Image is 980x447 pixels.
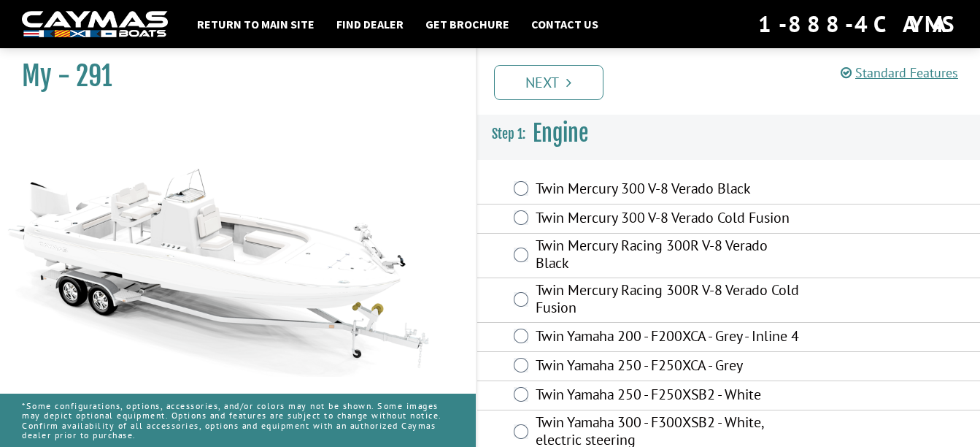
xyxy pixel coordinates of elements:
a: Find Dealer [329,15,411,34]
a: Next [494,65,603,100]
label: Twin Mercury Racing 300R V-8 Verado Black [536,237,803,275]
p: *Some configurations, options, accessories, and/or colors may not be shown. Some images may depic... [22,394,454,447]
label: Twin Mercury 300 V-8 Verado Black [536,180,803,201]
a: Get Brochure [418,15,517,34]
label: Twin Yamaha 250 - F250XSB2 - White [536,386,803,407]
img: white-logo-c9c8dbefe5ff5ceceb0f0178aa75bf4bb51f6bca0971e226c86eb53dfe498488.png [22,11,168,38]
a: Standard Features [841,64,958,81]
label: Twin Mercury 300 V-8 Verado Cold Fusion [536,209,803,230]
label: Twin Yamaha 200 - F200XCA - Grey - Inline 4 [536,327,803,348]
div: 1-888-4CAYMAS [758,8,958,40]
label: Twin Mercury Racing 300R V-8 Verado Cold Fusion [536,281,803,320]
h1: My - 291 [22,60,439,93]
a: Return to main site [190,15,322,34]
label: Twin Yamaha 250 - F250XCA - Grey [536,356,803,378]
a: Contact Us [524,15,606,34]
